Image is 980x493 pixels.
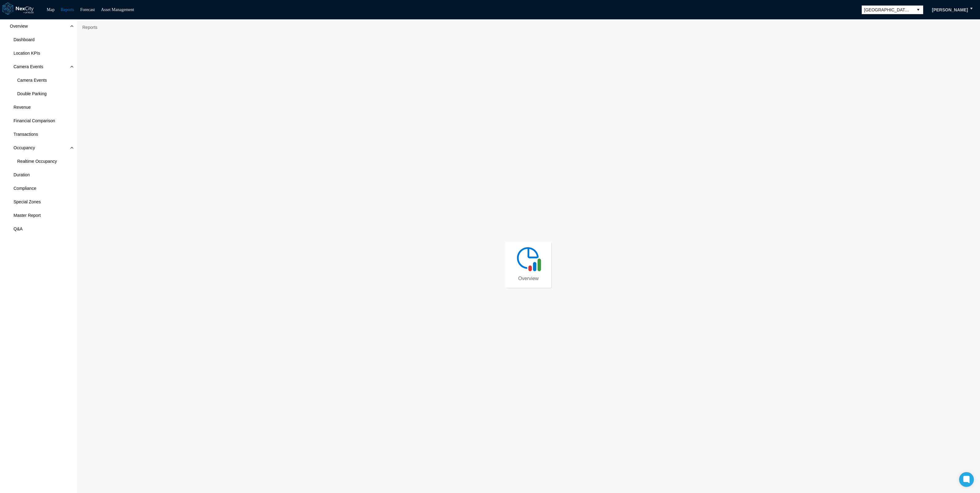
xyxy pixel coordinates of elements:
span: Master Report [14,212,41,218]
span: Location KPIs [14,50,40,56]
span: Duration [14,172,30,178]
a: Asset Management [101,7,134,12]
a: Overview [505,242,551,288]
span: Overview [518,276,539,282]
span: Double Parking [17,91,47,97]
span: Camera Events [17,77,47,83]
span: Reports [80,22,100,32]
span: Revenue [14,104,31,110]
span: [PERSON_NAME] [932,7,968,13]
span: Transactions [14,131,38,137]
a: Forecast [80,7,95,12]
span: Realtime Occupancy [17,158,57,164]
button: select [913,6,923,14]
button: [PERSON_NAME] [926,5,974,15]
a: Reports [61,7,74,12]
a: Map [47,7,55,12]
span: Q&A [14,226,23,232]
span: Special Zones [14,199,41,205]
span: Dashboard [14,37,35,43]
span: [GEOGRAPHIC_DATA][PERSON_NAME] [864,7,911,13]
img: revenue [515,245,542,272]
span: Occupancy [14,145,35,151]
span: Financial Comparison [14,118,55,124]
span: Camera Events [14,64,43,70]
span: Overview [10,23,28,29]
span: Compliance [14,185,36,191]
